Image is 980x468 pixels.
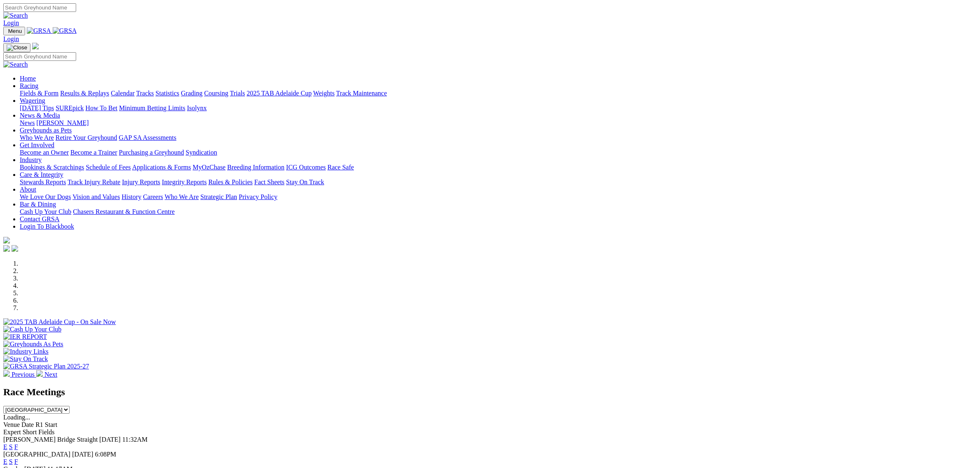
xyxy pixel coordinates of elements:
img: logo-grsa-white.png [3,237,10,243]
a: Rules & Policies [208,178,253,185]
a: Fact Sheets [254,178,284,185]
a: Become a Trainer [70,149,117,156]
a: S [9,443,13,450]
div: Wagering [20,104,977,112]
a: Bookings & Scratchings [20,164,84,171]
a: Grading [181,90,203,97]
div: Industry [20,164,977,171]
a: About [20,186,36,193]
a: Previous [3,371,36,378]
img: Search [3,61,28,68]
span: Previous [12,371,35,378]
img: chevron-left-pager-white.svg [3,370,10,377]
a: 2025 TAB Adelaide Cup [247,90,312,97]
a: Industry [20,156,42,163]
a: Applications & Forms [132,164,191,171]
img: Search [3,12,28,19]
a: We Love Our Dogs [20,193,71,200]
a: F [14,443,18,450]
a: Vision and Values [72,193,120,200]
a: Login [3,19,19,26]
span: 6:08PM [95,451,116,458]
a: Integrity Reports [162,178,207,185]
span: Loading... [3,414,30,421]
img: Industry Links [3,348,49,355]
a: MyOzChase [193,164,226,171]
img: 2025 TAB Adelaide Cup - On Sale Now [3,318,116,326]
img: GRSA [27,27,51,35]
a: S [9,458,13,465]
a: Breeding Information [227,164,284,171]
a: ICG Outcomes [286,164,326,171]
a: F [14,458,18,465]
a: News & Media [20,112,60,119]
a: Bar & Dining [20,201,56,208]
a: Login To Blackbook [20,223,74,230]
a: Wagering [20,97,45,104]
a: Who We Are [20,134,54,141]
span: [GEOGRAPHIC_DATA] [3,451,70,458]
a: Fields & Form [20,90,58,97]
a: News [20,119,35,126]
img: Cash Up Your Club [3,326,61,333]
a: Who We Are [165,193,199,200]
a: Strategic Plan [200,193,237,200]
span: Menu [8,28,22,34]
span: [DATE] [99,436,121,443]
img: Close [7,44,27,51]
h2: Race Meetings [3,387,977,398]
div: News & Media [20,119,977,127]
a: Next [36,371,57,378]
a: Tracks [136,90,154,97]
img: Stay On Track [3,355,48,363]
span: [DATE] [72,451,93,458]
button: Toggle navigation [3,43,30,52]
a: Calendar [111,90,135,97]
div: Get Involved [20,149,977,156]
img: logo-grsa-white.png [32,43,39,49]
a: History [121,193,141,200]
div: Racing [20,90,977,97]
img: IER REPORT [3,333,47,341]
a: Stewards Reports [20,178,66,185]
a: Statistics [156,90,179,97]
a: Purchasing a Greyhound [119,149,184,156]
a: [DATE] Tips [20,104,54,111]
div: Bar & Dining [20,208,977,215]
span: Venue [3,421,20,428]
div: About [20,193,977,201]
img: chevron-right-pager-white.svg [36,370,43,377]
span: Date [21,421,34,428]
img: Greyhounds As Pets [3,341,63,348]
a: Race Safe [327,164,354,171]
span: Expert [3,429,21,436]
span: Fields [38,429,54,436]
a: Trials [230,90,245,97]
a: Care & Integrity [20,171,63,178]
a: Retire Your Greyhound [56,134,117,141]
a: Injury Reports [122,178,160,185]
a: Schedule of Fees [86,164,130,171]
input: Search [3,3,76,12]
a: Get Involved [20,141,54,148]
a: Syndication [186,149,217,156]
a: Login [3,35,19,42]
a: Coursing [204,90,228,97]
img: twitter.svg [12,245,18,252]
a: Cash Up Your Club [20,208,71,215]
a: Careers [143,193,163,200]
a: Isolynx [187,104,207,111]
a: How To Bet [86,104,118,111]
a: GAP SA Assessments [119,134,177,141]
a: E [3,458,7,465]
img: GRSA [53,27,77,35]
a: Become an Owner [20,149,69,156]
a: Greyhounds as Pets [20,127,72,134]
a: Privacy Policy [239,193,277,200]
span: Next [44,371,57,378]
a: Minimum Betting Limits [119,104,185,111]
a: Track Maintenance [336,90,387,97]
span: R1 Start [35,421,57,428]
a: Contact GRSA [20,215,59,222]
a: Track Injury Rebate [68,178,120,185]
